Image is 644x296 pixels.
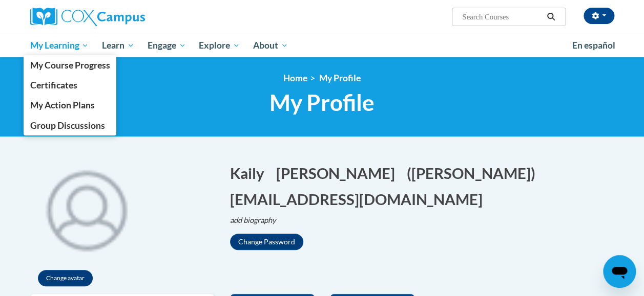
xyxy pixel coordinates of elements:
a: Engage [141,34,193,57]
button: Edit email address [230,189,489,210]
iframe: Button to launch messaging window [603,255,636,288]
button: Edit last name [276,163,402,184]
a: About [246,34,295,57]
button: Search [543,11,558,23]
span: En español [572,40,615,51]
div: Main menu [23,34,622,57]
span: My Course Progress [30,60,110,71]
span: Engage [148,39,186,52]
button: Edit biography [230,215,284,226]
span: Certificates [30,80,77,90]
span: My Learning [30,39,89,52]
span: My Action Plans [30,100,94,110]
span: Explore [199,39,240,52]
span: Learn [102,39,134,52]
i: add biography [230,216,276,224]
span: Group Discussions [30,120,105,131]
a: Explore [192,34,246,57]
input: Search Courses [461,11,543,23]
button: Change avatar [38,270,93,286]
span: My Profile [319,73,361,83]
span: About [253,39,288,52]
a: My Action Plans [24,95,117,115]
span: My Profile [269,89,375,116]
button: Change Password [230,234,303,250]
button: Account Settings [584,8,614,24]
a: Certificates [24,75,117,95]
a: Home [283,73,307,83]
a: Learn [95,34,141,57]
div: Click to change the profile picture [30,152,143,265]
img: profile avatar [30,152,143,265]
button: Edit screen name [407,163,542,184]
a: My Course Progress [24,55,117,75]
a: My Learning [24,34,96,57]
a: Group Discussions [24,116,117,135]
img: Cox Campus [30,8,145,26]
a: En español [566,35,622,56]
button: Edit first name [230,163,271,184]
